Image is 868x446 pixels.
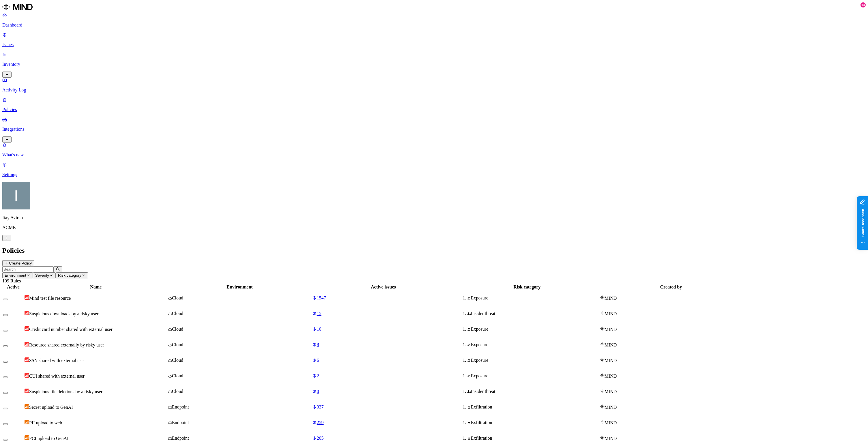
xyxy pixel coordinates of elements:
[25,435,29,440] img: severity-medium.svg
[25,295,29,300] img: severity-high.svg
[2,87,866,93] p: Activity Log
[456,284,598,290] div: Risk category
[600,357,605,362] img: mind-logo-icon.svg
[2,162,866,177] a: Settings
[25,373,29,378] img: severity-high.svg
[467,358,598,363] div: Exposure
[25,342,29,346] img: severity-high.svg
[172,358,183,363] span: Cloud
[467,295,598,301] div: Exposure
[317,342,319,347] span: 8
[605,342,617,347] span: MIND
[317,389,319,394] span: 0
[2,62,866,67] p: Inventory
[312,436,455,441] a: 205
[2,97,866,112] a: Policies
[172,436,189,441] span: Endpoint
[317,295,326,300] span: 1547
[29,389,102,394] span: Suspicious file deletions by a risky user
[2,143,866,158] a: What's new
[172,373,183,378] span: Cloud
[317,373,319,378] span: 2
[25,420,29,424] img: severity-medium.svg
[29,358,85,363] span: SSN shared with external user
[605,327,617,332] span: MIND
[29,420,62,425] span: PII upload to web
[25,311,29,315] img: severity-high.svg
[2,266,53,272] input: Search
[600,311,605,315] img: mind-logo-icon.svg
[312,327,455,332] a: 10
[605,389,617,394] span: MIND
[168,284,311,290] div: Environment
[600,435,605,440] img: mind-logo-icon.svg
[2,32,866,47] a: Issues
[25,284,167,290] div: Name
[2,107,866,112] p: Policies
[600,420,605,424] img: mind-logo-icon.svg
[172,311,183,316] span: Cloud
[600,326,605,331] img: mind-logo-icon.svg
[29,436,68,441] span: PCI upload to GenAI
[312,295,455,301] a: 1547
[317,404,324,409] span: 337
[25,404,29,409] img: severity-medium.svg
[317,327,321,331] span: 10
[317,436,324,441] span: 205
[172,342,183,347] span: Cloud
[600,284,742,290] div: Created by
[317,311,321,316] span: 15
[600,389,605,393] img: mind-logo-icon.svg
[29,405,73,410] span: Secret upload to GenAI
[25,357,29,362] img: severity-high.svg
[312,373,455,378] a: 2
[2,23,866,28] p: Dashboard
[605,405,617,410] span: MIND
[467,311,598,316] div: Insider threat
[2,52,866,77] a: Inventory
[2,225,866,230] p: ACME
[29,374,85,378] span: CUI shared with external user
[600,295,605,300] img: mind-logo-icon.svg
[312,420,455,425] a: 259
[172,420,189,425] span: Endpoint
[312,284,455,290] div: Active issues
[467,404,598,410] div: Exfiltration
[467,342,598,347] div: Exposure
[29,311,98,316] span: Suspicious downloads by a risky user
[312,342,455,347] a: 8
[605,296,617,301] span: MIND
[2,182,30,209] img: Itay Aviran
[172,295,183,300] span: Cloud
[605,358,617,363] span: MIND
[605,420,617,425] span: MIND
[600,404,605,409] img: mind-logo-icon.svg
[467,373,598,378] div: Exposure
[2,260,34,266] button: Create Policy
[29,327,113,332] span: Credit card number shared with external user
[2,13,866,28] a: Dashboard
[2,278,21,283] span: 109 Rules
[317,358,319,363] span: 6
[172,404,189,409] span: Endpoint
[2,2,33,12] img: MIND
[2,117,866,142] a: Integrations
[2,247,866,254] h2: Policies
[29,342,104,347] span: Resource shared externally by risky user
[467,436,598,441] div: Exfiltration
[172,389,183,394] span: Cloud
[467,327,598,332] div: Exposure
[317,420,324,425] span: 259
[58,273,81,278] span: Risk category
[29,296,71,301] span: Mind test file resource
[605,374,617,378] span: MIND
[467,389,598,394] div: Insider threat
[605,436,617,441] span: MIND
[467,420,598,425] div: Exfiltration
[172,327,183,331] span: Cloud
[3,284,23,290] div: Active
[312,404,455,410] a: 337
[2,78,866,93] a: Activity Log
[605,311,617,316] span: MIND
